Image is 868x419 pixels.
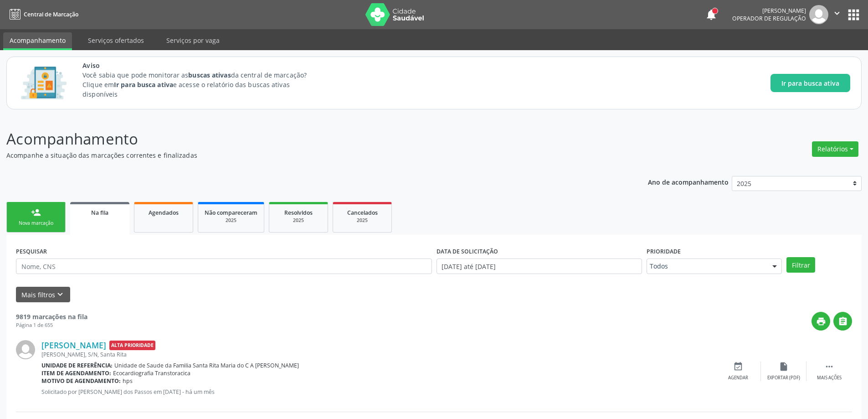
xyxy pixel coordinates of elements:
a: Central de Marcação [6,7,78,22]
label: Prioridade [647,244,681,259]
a: Acompanhamento [3,32,72,50]
div: person_add [31,207,41,217]
strong: buscas ativas [188,71,231,79]
button: Filtrar [786,257,815,273]
span: Ir para busca ativa [781,78,839,88]
span: Não compareceram [205,209,257,217]
strong: 9819 marcações na fila [16,312,87,321]
p: Você sabia que pode monitorar as da central de marcação? Clique em e acesse o relatório das busca... [82,70,324,99]
i:  [832,8,842,18]
div: Agendar [728,375,748,381]
div: 2025 [205,217,257,224]
div: Exportar (PDF) [767,375,800,381]
a: Serviços por vaga [160,32,226,48]
i:  [838,316,848,326]
p: Acompanhe a situação das marcações correntes e finalizadas [6,150,605,160]
p: Ano de acompanhamento [648,176,729,187]
i: event_available [733,362,743,372]
button:  [833,312,852,331]
strong: Ir para busca ativa [114,80,173,89]
span: Operador de regulação [732,15,806,22]
span: Unidade de Saude da Familia Santa Rita Maria do C A [PERSON_NAME] [114,362,299,369]
span: hps [123,377,133,385]
button: Mais filtroskeyboard_arrow_down [16,287,70,303]
span: Cancelados [347,209,378,217]
div: [PERSON_NAME], S/N, Santa Rita [41,351,715,358]
button:  [828,5,846,24]
button: apps [846,7,862,23]
label: DATA DE SOLICITAÇÃO [437,244,498,259]
span: Resolvidos [284,209,313,217]
button: print [812,312,830,331]
div: Página 1 de 655 [16,321,87,329]
span: Alta Prioridade [109,341,155,350]
span: Aviso [82,61,324,70]
button: notifications [705,8,718,21]
div: 2025 [276,217,321,224]
div: [PERSON_NAME] [732,7,806,15]
i:  [824,362,834,372]
button: Ir para busca ativa [770,74,850,92]
label: PESQUISAR [16,244,47,259]
b: Item de agendamento: [41,369,111,377]
p: Acompanhamento [6,128,605,150]
input: Nome, CNS [16,259,432,274]
a: Serviços ofertados [82,32,150,48]
img: img [809,5,828,24]
span: Central de Marcação [24,10,78,18]
button: Relatórios [812,141,858,157]
span: Todos [650,262,763,271]
div: Nova marcação [13,220,59,227]
img: img [16,340,35,359]
span: Agendados [149,209,179,217]
i: keyboard_arrow_down [55,290,65,300]
b: Motivo de agendamento: [41,377,121,385]
i: insert_drive_file [779,362,789,372]
div: 2025 [339,217,385,224]
input: Selecione um intervalo [437,259,642,274]
p: Solicitado por [PERSON_NAME] dos Passos em [DATE] - há um mês [41,388,715,396]
span: Ecocardiografia Transtoracica [113,369,190,377]
img: Imagem de CalloutCard [18,62,70,103]
i: print [816,316,826,326]
b: Unidade de referência: [41,362,113,369]
a: [PERSON_NAME] [41,340,106,350]
div: Mais ações [817,375,842,381]
span: Na fila [91,209,108,217]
